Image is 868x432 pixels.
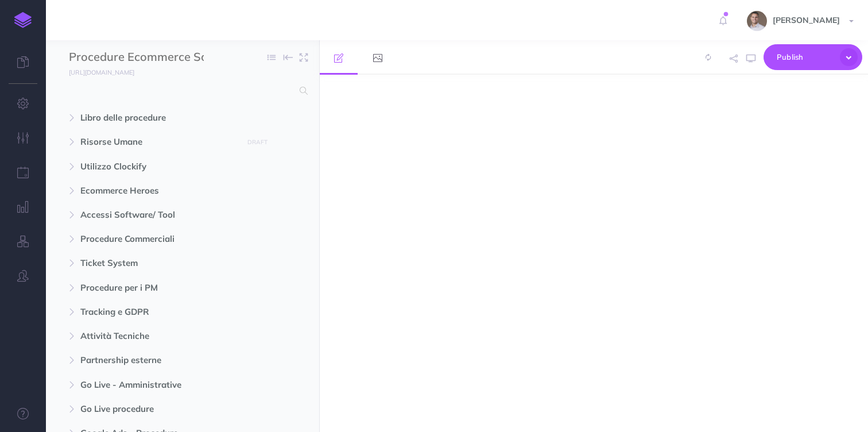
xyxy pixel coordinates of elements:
[80,353,236,367] span: Partnership esterne
[80,329,236,343] span: Attività Tecniche
[80,208,236,222] span: Accessi Software/ Tool
[80,281,236,295] span: Procedure per i PM
[80,232,236,246] span: Procedure Commerciali
[69,49,204,66] input: Documentation Name
[14,12,32,28] img: logo-mark.svg
[80,402,236,416] span: Go Live procedure
[247,138,268,146] small: DRAFT
[764,44,862,70] button: Publish
[80,160,236,173] span: Utilizzo Clockify
[80,111,236,125] span: Libro delle procedure
[80,256,236,270] span: Ticket System
[747,11,767,31] img: AEZThVKanzpt9oqo7RV1g9KDuIcEOz92KAXfEMgc.jpeg
[80,305,236,319] span: Tracking e GDPR
[69,68,134,76] small: [URL][DOMAIN_NAME]
[80,184,236,198] span: Ecommerce Heroes
[69,80,293,101] input: Search
[80,378,236,392] span: Go Live - Amministrative
[243,136,272,149] button: DRAFT
[80,135,236,149] span: Risorse Umane
[777,48,834,66] span: Publish
[46,66,146,78] a: [URL][DOMAIN_NAME]
[767,15,846,25] span: [PERSON_NAME]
